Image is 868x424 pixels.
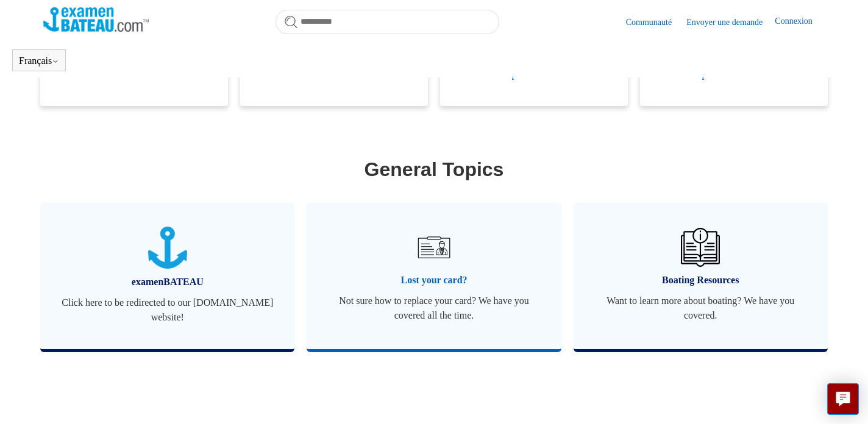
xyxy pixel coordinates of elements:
[59,295,276,325] span: Click here to be redirected to our [DOMAIN_NAME] website!
[43,155,825,184] h1: General Topics
[592,294,809,323] span: Want to learn more about boating? We have you covered.
[626,16,684,29] a: Communauté
[681,228,720,267] img: 01JHREV2E6NG3DHE8VTG8QH796
[43,7,149,32] img: Page d’accueil du Centre d’aide Examen Bateau
[325,294,542,323] span: Not sure how to replace your card? We have you covered all the time.
[686,16,775,29] a: Envoyer une demande
[148,227,187,269] img: 01JTNN85WSQ5FQ6HNXPDSZ7SRA
[307,202,561,349] a: Lost your card? Not sure how to replace your card? We have you covered all the time.
[413,226,455,269] img: 01JRG6G4NA4NJ1BVG8MJM761YH
[325,273,542,288] span: Lost your card?
[775,15,824,29] a: Connexion
[59,275,276,289] span: examenBATEAU
[276,10,499,34] input: Rechercher
[40,202,294,349] a: examenBATEAU Click here to be redirected to our [DOMAIN_NAME] website!
[574,202,828,349] a: Boating Resources Want to learn more about boating? We have you covered.
[19,55,59,66] button: Français
[827,383,859,415] button: Live chat
[592,273,809,288] span: Boating Resources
